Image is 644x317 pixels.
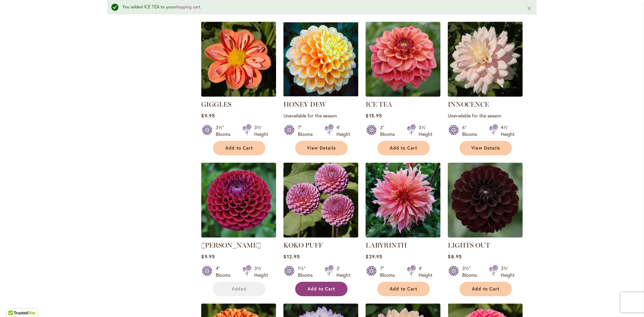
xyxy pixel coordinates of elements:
div: 3½' Height [501,265,515,278]
span: $9.95 [201,253,215,260]
img: Ivanetti [201,163,276,237]
div: 3½" Blooms [462,265,481,278]
p: Unavailable for the season [283,112,358,119]
img: KOKO PUFF [283,163,358,237]
a: INNOCENCE [448,92,523,98]
a: HONEY DEW [283,100,326,108]
a: LIGHTS OUT [448,241,490,249]
span: $29.95 [366,253,382,260]
img: Labyrinth [366,163,440,237]
button: Add to Cart [377,141,430,155]
div: 4' Height [336,124,350,138]
a: Honey Dew [283,92,358,98]
a: shopping cart [174,4,200,10]
button: Add to Cart [213,141,265,155]
a: GIGGLES [201,92,276,98]
img: LIGHTS OUT [448,163,523,237]
div: 3½' Height [419,124,432,138]
span: Add to Cart [390,145,417,151]
button: Add to Cart [295,282,347,296]
div: 4½' Height [501,124,515,138]
span: Add to Cart [390,286,417,292]
div: 3½' Height [254,124,268,138]
span: View Details [307,145,336,151]
a: INNOCENCE [448,100,489,108]
div: 3½" Blooms [216,124,234,138]
button: Add to Cart [377,282,430,296]
img: Honey Dew [283,22,358,97]
a: GIGGLES [201,100,231,108]
a: LIGHTS OUT [448,232,523,239]
a: KOKO PUFF [283,232,358,239]
div: 6" Blooms [462,124,481,138]
a: [PERSON_NAME] [201,241,261,249]
span: $15.95 [366,112,382,119]
span: Add to Cart [225,145,253,151]
div: You added ICE TEA to your . [122,4,517,10]
div: 3" Blooms [380,124,399,138]
p: Unavailable for the season [448,112,523,119]
span: Add to Cart [472,286,499,292]
div: 1½" Blooms [298,265,317,278]
div: 3' Height [336,265,350,278]
a: View Details [295,141,347,155]
span: Add to Cart [308,286,335,292]
div: 4" Blooms [216,265,234,278]
span: $8.95 [448,253,462,260]
a: LABYRINTH [366,241,407,249]
a: ICE TEA [366,92,440,98]
a: View Details [460,141,512,155]
img: ICE TEA [366,22,440,97]
div: 3½' Height [254,265,268,278]
a: Ivanetti [201,232,276,239]
div: 7" Blooms [380,265,399,278]
iframe: Launch Accessibility Center [5,293,24,312]
div: 7" Blooms [298,124,317,138]
img: GIGGLES [201,22,276,97]
div: 4' Height [419,265,432,278]
span: View Details [471,145,500,151]
a: ICE TEA [366,100,392,108]
a: KOKO PUFF [283,241,323,249]
span: $9.95 [201,112,215,119]
span: $12.95 [283,253,300,260]
img: INNOCENCE [448,22,523,97]
button: Add to Cart [460,282,512,296]
a: Labyrinth [366,232,440,239]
